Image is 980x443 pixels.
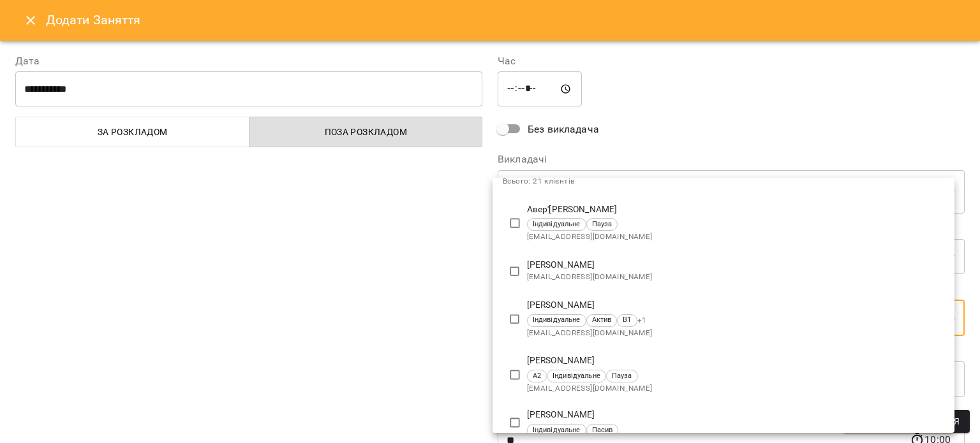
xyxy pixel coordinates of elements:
[503,177,575,185] span: Всього: 21 клієнтів
[587,315,617,326] span: Актив
[528,425,586,436] span: Індивідуальне
[547,371,605,382] span: Індивідуальне
[527,354,944,367] p: [PERSON_NAME]
[527,271,944,284] span: [EMAIL_ADDRESS][DOMAIN_NAME]
[527,299,944,312] p: [PERSON_NAME]
[527,203,944,216] p: Авер'[PERSON_NAME]
[587,219,618,230] span: Пауза
[527,327,944,340] span: [EMAIL_ADDRESS][DOMAIN_NAME]
[618,315,636,326] span: В1
[528,315,586,326] span: Індивідуальне
[528,219,586,230] span: Індивідуальне
[527,259,944,272] p: [PERSON_NAME]
[637,314,647,327] span: + 1
[527,231,944,243] span: [EMAIL_ADDRESS][DOMAIN_NAME]
[527,409,944,421] p: [PERSON_NAME]
[587,425,618,436] span: Пасив
[607,371,637,382] span: Пауза
[528,371,546,382] span: А2
[527,382,944,395] span: [EMAIL_ADDRESS][DOMAIN_NAME]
